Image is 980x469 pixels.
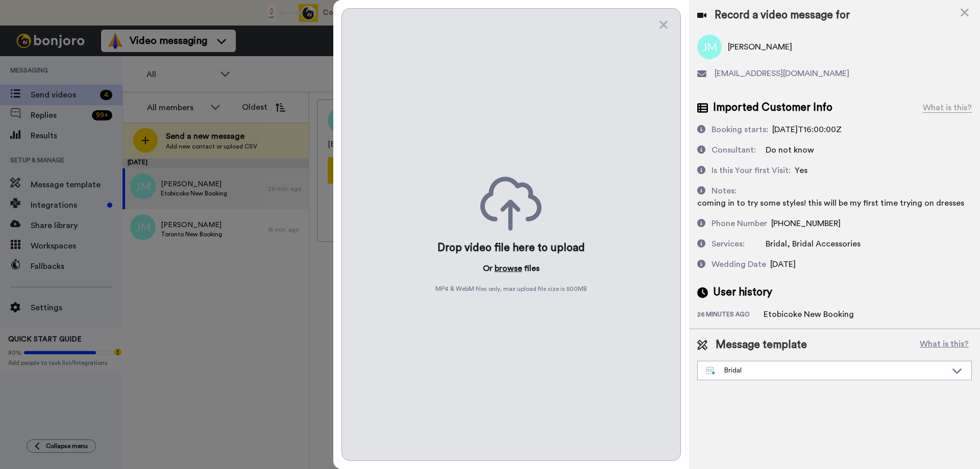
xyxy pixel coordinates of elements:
div: Notes: [712,185,737,197]
span: User history [713,285,772,300]
div: Booking starts: [712,124,768,136]
div: Is this Your first Visit: [712,164,791,177]
button: browse [495,262,522,275]
p: Or files [483,262,540,275]
div: Wedding Date [712,258,766,270]
span: Message template [716,337,807,353]
span: Do not know [766,146,814,154]
div: Phone Number [712,217,767,230]
span: [DATE]T16:00:00Z [772,126,842,134]
span: [PHONE_NUMBER] [771,219,841,228]
span: Bridal, Bridal Accessories [766,240,861,248]
span: [DATE] [770,260,796,268]
div: Etobicoke New Booking [764,308,854,320]
div: Drop video file here to upload [437,241,585,255]
div: What is this? [923,102,972,114]
div: 26 minutes ago [697,310,764,320]
span: Imported Customer Info [713,100,832,115]
button: What is this? [917,337,972,353]
div: Consultant: [712,144,756,156]
div: Services: [712,238,745,250]
span: coming in to try some styles! this will be my first time trying on dresses [697,199,964,207]
span: Yes [795,166,807,175]
span: MP4 & WebM files only, max upload file size is 500 MB [435,285,587,293]
div: Bridal [706,365,947,376]
img: nextgen-template.svg [706,367,716,375]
